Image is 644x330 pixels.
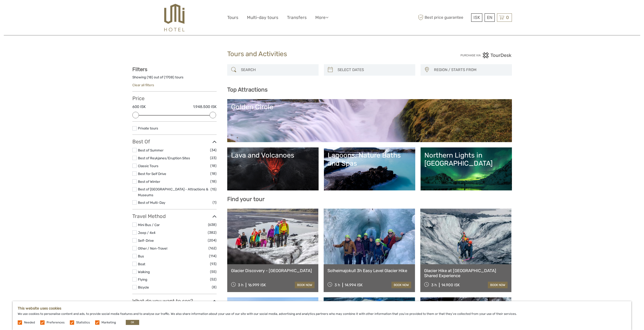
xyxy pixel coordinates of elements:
span: 3 h [238,283,243,287]
b: Top Attractions [227,86,267,93]
span: (55) [210,269,217,275]
label: Preferences [47,320,65,325]
span: (18) [210,163,217,169]
div: We use cookies to personalise content and ads, to provide social media features and to analyse ou... [13,301,631,330]
span: ISK [473,15,480,20]
a: Best of Summer [138,148,163,152]
span: (162) [209,245,217,251]
span: (34) [210,147,217,153]
strong: Filters [132,66,147,72]
a: Mini Bus / Car [138,223,160,227]
h3: Price [132,95,217,101]
button: REGION / STARTS FROM [432,66,509,74]
input: SELECT DATES [336,65,413,74]
a: book now [488,282,508,288]
a: Best of Winter [138,180,160,184]
a: Bus [138,254,144,258]
h3: Travel Method [132,213,217,219]
span: 3 h [335,283,340,287]
a: Boat [138,262,145,266]
a: Transfers [287,14,307,21]
span: (8) [212,284,217,290]
span: (204) [208,237,217,243]
span: 3 h [431,283,437,287]
span: (15) [211,186,217,192]
a: Best for Self Drive [138,172,166,176]
a: Best of Reykjanes/Eruption Sites [138,156,190,160]
input: SEARCH [239,65,316,74]
div: Northern Lights in [GEOGRAPHIC_DATA] [424,151,508,168]
div: 14.994 ISK [345,283,363,287]
h3: Best Of [132,139,217,145]
div: 14.900 ISK [441,283,460,287]
span: (1) [213,200,217,205]
label: Statistics [76,320,90,325]
label: Needed [24,320,35,325]
a: Best of Multi-Day [138,201,165,205]
span: 0 [505,15,510,20]
a: Bicycle [138,285,149,289]
a: Clear all filters [132,83,154,87]
h5: This website uses cookies [18,306,626,311]
a: Multi-day tours [247,14,278,21]
span: (18) [210,171,217,177]
span: (382) [208,230,217,235]
b: Find your tour [227,196,265,203]
h1: Tours and Activities [227,50,417,58]
a: Best of [GEOGRAPHIC_DATA] - Attractions & Museums [138,187,208,197]
a: Tours [227,14,238,21]
a: Lagoons, Nature Baths and Spas [328,151,411,187]
div: Showing ( ) out of ( ) tours [132,75,217,83]
span: (18) [210,179,217,184]
label: 1708 [165,75,173,80]
a: Private tours [138,126,158,130]
a: Classic Tours [138,164,158,168]
a: Other / Non-Travel [138,246,167,250]
div: 16.999 ISK [248,283,266,287]
div: EN [485,13,495,22]
button: OK [126,320,139,325]
a: book now [391,282,411,288]
img: PurchaseViaTourDesk.png [460,52,512,58]
button: Open LiveChat chat widget [58,8,64,14]
a: Glacier Hike at [GEOGRAPHIC_DATA] Shared Experience [424,268,508,278]
span: (52) [210,276,217,282]
span: (638) [208,222,217,228]
a: Golden Circle [231,103,508,138]
span: (23) [210,155,217,161]
span: Best price guarantee [417,13,470,22]
label: 1.948.500 ISK [193,104,217,109]
label: 18 [148,75,152,80]
img: 526-1e775aa5-7374-4589-9d7e-5793fb20bdfc_logo_big.jpg [164,4,184,31]
a: Glacier Discovery - [GEOGRAPHIC_DATA] [231,268,315,273]
div: Lagoons, Nature Baths and Spas [328,151,411,168]
p: We're away right now. Please check back later! [7,9,57,13]
a: More [315,14,328,21]
span: (114) [209,253,217,259]
a: Flying [138,277,147,281]
a: Self-Drive [138,238,154,243]
label: Marketing [101,320,116,325]
h3: What do you want to see? [132,298,217,304]
a: Northern Lights in [GEOGRAPHIC_DATA] [424,151,508,187]
a: Jeep / 4x4 [138,231,155,235]
div: Golden Circle [231,103,508,111]
span: (93) [210,261,217,267]
a: Walking [138,270,150,274]
a: Lava and Volcanoes [231,151,315,187]
label: 600 ISK [132,104,146,109]
a: Solheimajokull 3h Easy Level Glacier Hike [327,268,411,273]
a: book now [295,282,315,288]
div: Lava and Volcanoes [231,151,315,159]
